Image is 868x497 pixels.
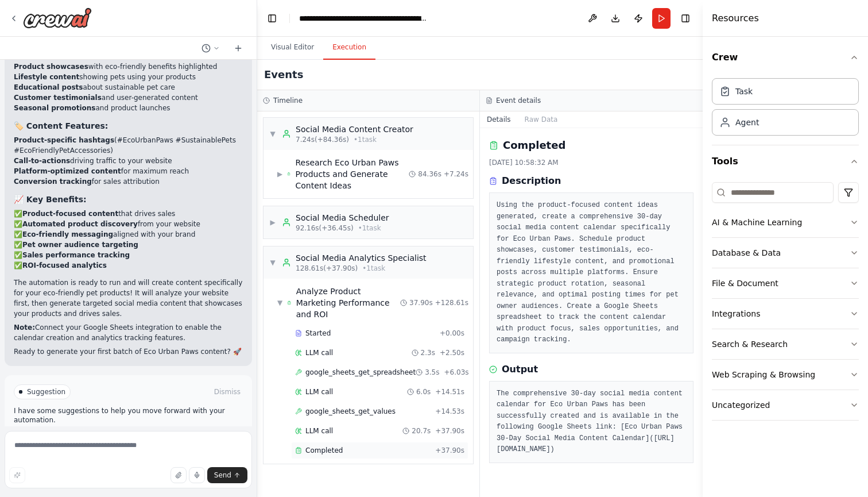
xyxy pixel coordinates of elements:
strong: Customer testimonials [14,94,102,102]
li: and product launches [14,103,243,113]
li: ✅ [14,250,243,260]
pre: Using the product-focused content ideas generated, create a comprehensive 30-day social media con... [497,200,686,346]
button: Click to speak your automation idea [189,467,205,483]
span: Analyze Product Marketing Performance and ROI [296,286,400,320]
li: and user-generated content [14,93,243,103]
div: Social Media Content Creator [296,124,413,135]
div: Social Media Analytics Specialist [296,252,427,264]
span: Research Eco Urban Paws Products and Generate Content Ideas [295,157,409,191]
span: ▶ [277,169,282,179]
span: ▼ [269,258,276,267]
button: AI & Machine Learning [712,207,859,237]
div: [DATE] 10:58:32 AM [489,158,693,167]
li: about sustainable pet care [14,82,243,93]
p: I have some suggestions to help you move forward with your automation. [14,406,243,425]
button: Visual Editor [262,36,323,60]
span: google_sheets_get_values [305,407,396,416]
button: Improve this prompt [9,467,25,483]
button: Database & Data [712,238,859,268]
span: 20.7s [412,426,431,436]
button: Tools [712,145,859,178]
h3: Event details [496,96,541,105]
h2: Events [264,67,303,83]
button: Send [207,467,247,483]
li: ✅ aligned with your brand [14,229,243,240]
strong: Call-to-actions [14,157,70,165]
strong: Product-focused content [22,210,118,218]
li: (#EcoUrbanPaws #SustainablePets #EcoFriendlyPetAccessories) [14,135,243,156]
span: 3.5s [425,368,439,377]
strong: Product showcases [14,63,88,71]
div: Uncategorized [712,399,770,411]
p: The automation is ready to run and will create content specifically for your eco-friendly pet pro... [14,278,243,319]
button: Details [480,111,518,128]
span: 6.0s [416,387,431,396]
span: Suggestion [27,387,65,396]
button: Integrations [712,299,859,329]
strong: ROI-focused analytics [22,261,107,269]
div: Integrations [712,308,760,319]
span: • 1 task [354,135,377,144]
span: + 14.51s [435,387,464,396]
strong: Eco-friendly messaging [22,230,113,238]
div: AI & Machine Learning [712,217,802,228]
button: Crew [712,41,859,74]
h3: Description [502,174,561,188]
span: 92.16s (+36.45s) [296,224,354,233]
span: Send [214,471,231,480]
strong: Pet owner audience targeting [22,241,138,249]
li: with eco-friendly benefits highlighted [14,61,243,72]
button: Hide left sidebar [264,10,280,26]
strong: Sales performance tracking [22,251,130,259]
span: + 6.03s [444,368,468,377]
strong: Product-specific hashtags [14,136,114,144]
span: Started [305,329,331,338]
button: Dismiss [212,386,243,398]
div: Database & Data [712,247,781,259]
div: Social Media Scheduler [296,212,389,224]
span: 37.90s [409,298,433,307]
strong: Automated product discovery [22,220,138,228]
span: LLM call [305,426,333,436]
span: Completed [305,446,343,455]
p: Connect your Google Sheets integration to enable the calendar creation and analytics tracking fea... [14,322,243,343]
span: ▼ [269,129,276,138]
button: Start a new chat [229,41,247,55]
nav: breadcrumb [299,13,428,24]
button: Hide right sidebar [677,10,693,26]
h3: Timeline [273,96,303,105]
strong: Note: [14,323,35,332]
span: 7.24s (+84.36s) [296,135,349,144]
li: ✅ [14,240,243,250]
li: for maximum reach [14,166,243,176]
span: + 37.90s [435,426,464,436]
button: Raw Data [518,111,565,128]
strong: Educational posts [14,83,83,91]
button: Web Scraping & Browsing [712,360,859,390]
button: Uncategorized [712,390,859,420]
img: Logo [23,7,92,28]
h3: Output [502,363,538,376]
p: Ready to generate your first batch of Eco Urban Paws content? 🚀 [14,346,243,357]
div: Crew [712,74,859,145]
button: Execution [323,36,375,60]
span: ▼ [277,298,282,307]
h4: Resources [712,11,759,25]
button: Switch to previous chat [197,41,224,55]
div: Agent [735,117,759,128]
strong: 🏷️ Content Features: [14,121,108,130]
strong: 📈 Key Benefits: [14,195,87,204]
span: + 0.00s [440,329,464,338]
span: + 7.24s [444,169,468,179]
span: 2.3s [421,348,435,357]
span: + 14.53s [435,407,464,416]
li: driving traffic to your website [14,156,243,166]
div: File & Document [712,278,778,289]
span: google_sheets_get_spreadsheet [305,368,416,377]
span: • 1 task [362,264,385,273]
div: Web Scraping & Browsing [712,369,815,380]
button: Upload files [170,467,187,483]
span: 84.36s [418,169,441,179]
span: + 128.61s [435,298,468,307]
div: Task [735,86,753,97]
